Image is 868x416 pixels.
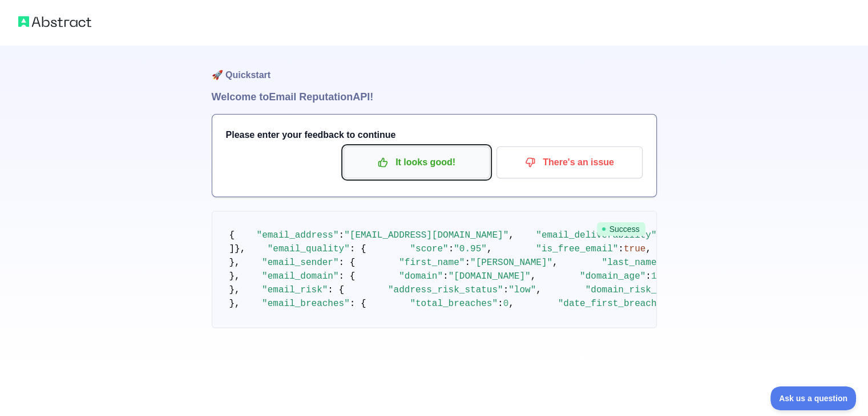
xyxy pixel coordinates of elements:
[586,285,695,295] span: "domain_risk_status"
[339,258,356,268] span: : {
[645,244,651,254] span: ,
[226,128,643,142] h3: Please enter your feedback to continue
[770,386,857,410] iframe: Toggle Customer Support
[536,244,618,254] span: "is_free_email"
[18,14,91,30] img: Abstract logo
[443,271,449,282] span: :
[262,271,338,282] span: "email_domain"
[558,299,673,309] span: "date_first_breached"
[350,299,366,309] span: : {
[262,285,328,295] span: "email_risk"
[212,89,657,105] h1: Welcome to Email Reputation API!
[618,244,624,254] span: :
[339,271,356,282] span: : {
[257,230,339,240] span: "email_address"
[344,230,508,240] span: "[EMAIL_ADDRESS][DOMAIN_NAME]"
[470,258,552,268] span: "[PERSON_NAME]"
[350,244,366,254] span: : {
[388,285,503,295] span: "address_risk_status"
[410,244,448,254] span: "score"
[503,285,509,295] span: :
[410,299,498,309] span: "total_breaches"
[262,299,350,309] span: "email_breaches"
[508,285,536,295] span: "low"
[651,271,679,282] span: 11001
[449,244,454,254] span: :
[496,146,643,178] button: There's an issue
[505,153,634,172] p: There's an issue
[624,244,645,254] span: true
[229,230,235,240] span: {
[399,258,465,268] span: "first_name"
[262,258,338,268] span: "email_sender"
[531,271,536,282] span: ,
[449,271,531,282] span: "[DOMAIN_NAME]"
[508,230,514,240] span: ,
[508,299,514,309] span: ,
[465,258,470,268] span: :
[536,230,656,240] span: "email_deliverability"
[580,271,645,282] span: "domain_age"
[268,244,350,254] span: "email_quality"
[352,153,481,172] p: It looks good!
[454,244,487,254] span: "0.95"
[487,244,492,254] span: ,
[498,299,503,309] span: :
[503,299,509,309] span: 0
[552,258,558,268] span: ,
[597,222,645,236] span: Success
[399,271,443,282] span: "domain"
[212,46,657,89] h1: 🚀 Quickstart
[536,285,542,295] span: ,
[601,258,662,268] span: "last_name"
[339,230,345,240] span: :
[328,285,344,295] span: : {
[645,271,651,282] span: :
[344,146,490,178] button: It looks good!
